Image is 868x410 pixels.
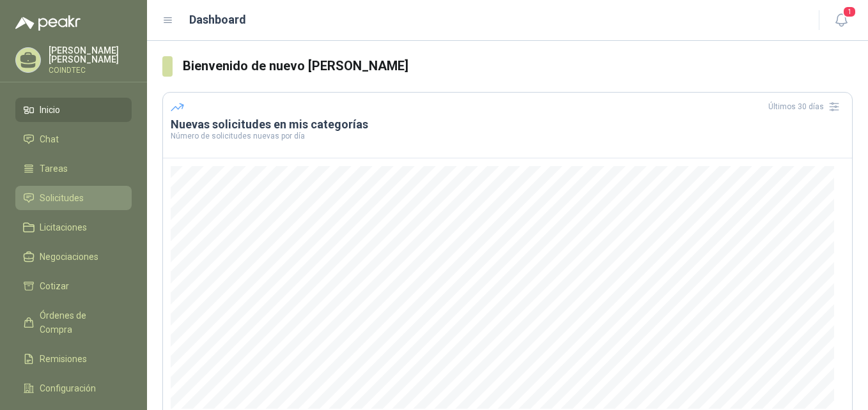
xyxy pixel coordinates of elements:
span: Inicio [40,103,60,117]
p: COINDTEC [49,66,132,74]
a: Cotizar [15,274,132,298]
a: Remisiones [15,347,132,371]
h1: Dashboard [189,11,246,29]
a: Negociaciones [15,245,132,269]
a: Licitaciones [15,215,132,239]
span: Chat [40,132,59,146]
h3: Nuevas solicitudes en mis categorías [171,117,844,132]
span: Cotizar [40,279,69,293]
a: Configuración [15,376,132,400]
span: Licitaciones [40,220,87,234]
button: 1 [830,9,853,32]
span: Remisiones [40,352,87,366]
img: Logo peakr [15,15,81,31]
span: Solicitudes [40,191,84,205]
a: Solicitudes [15,186,132,210]
a: Inicio [15,98,132,122]
p: [PERSON_NAME] [PERSON_NAME] [49,46,132,64]
h3: Bienvenido de nuevo [PERSON_NAME] [183,56,853,76]
span: Negociaciones [40,250,98,264]
a: Tareas [15,156,132,181]
span: Órdenes de Compra [40,308,120,337]
span: Tareas [40,162,68,176]
a: Órdenes de Compra [15,303,132,342]
span: Configuración [40,381,96,395]
div: Últimos 30 días [768,96,844,117]
span: 1 [842,6,856,18]
p: Número de solicitudes nuevas por día [171,132,844,140]
a: Chat [15,127,132,151]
